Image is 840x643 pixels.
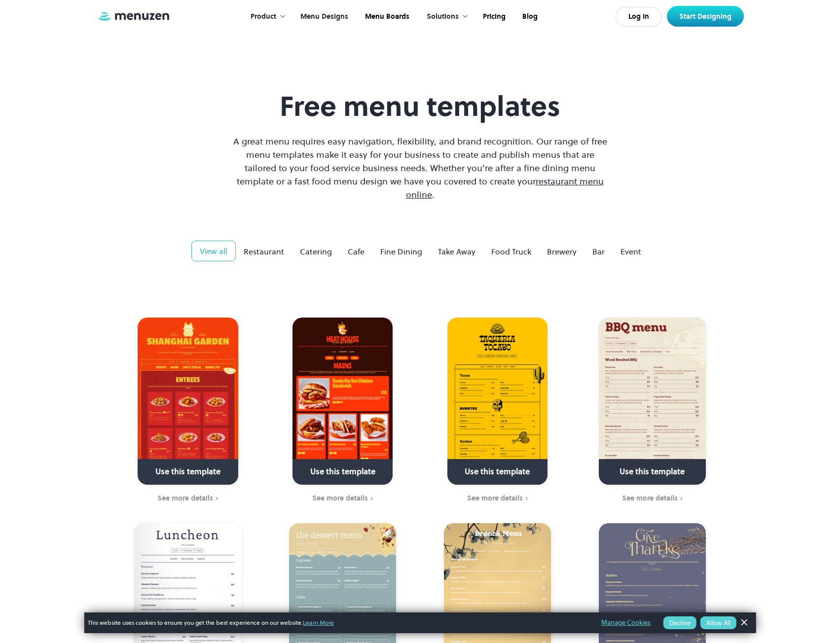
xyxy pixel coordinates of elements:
div: Bar [592,246,605,257]
div: Restaurant [244,246,284,257]
div: See more details [622,494,678,502]
div: View all [200,245,227,257]
div: Product [241,1,291,32]
div: Take Away [438,246,475,257]
span: This website uses cookies to ensure you get the best experience on our website. [88,618,587,627]
a: See more details [426,493,569,504]
a: Use this template [292,318,393,485]
a: Use this template [138,318,238,485]
p: A great menu requires easy navigation, flexibility, and brand recognition. Our range of free menu... [231,135,610,201]
div: Brewery [547,246,577,257]
a: Menu Boards [356,1,417,32]
a: See more details [117,493,259,504]
a: Blog [513,1,545,32]
a: Log In [616,7,662,27]
a: Manage Cookies [601,617,651,628]
div: Product [251,11,276,22]
a: Use this template [447,318,548,485]
div: See more details [312,494,368,502]
a: See more details [581,493,724,504]
div: Solutions [417,1,474,32]
a: Use this template [599,318,706,485]
a: See more details [271,493,414,504]
a: Menu Designs [291,1,356,32]
div: Food Truck [491,246,531,257]
button: Decline [663,616,696,629]
a: Dismiss Banner [736,615,751,630]
div: Fine Dining [380,246,422,257]
a: Learn More [303,618,334,627]
div: Cafe [348,246,365,257]
div: Event [621,246,641,257]
button: Allow All [700,616,736,629]
div: Catering [300,246,332,257]
div: See more details [467,494,523,502]
h1: Free menu templates [231,90,610,123]
a: Pricing [474,1,513,32]
div: Solutions [427,11,459,22]
a: Start Designing [667,6,744,27]
div: See more details [157,494,213,502]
